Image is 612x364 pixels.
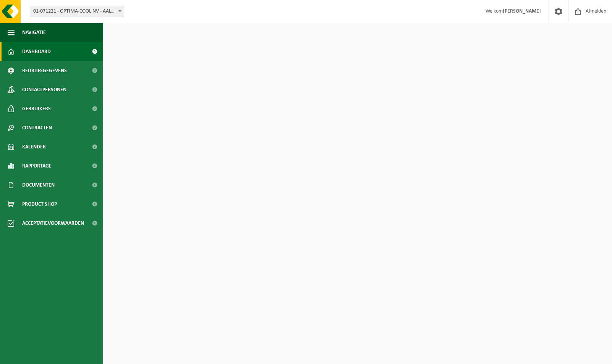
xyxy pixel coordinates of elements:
span: Contracten [22,118,52,137]
span: Rapportage [22,156,52,176]
span: 01-071221 - OPTIMA-COOL NV - AALTER [30,6,124,17]
span: Navigatie [22,23,46,42]
span: Bedrijfsgegevens [22,61,67,80]
span: Gebruikers [22,99,51,118]
span: Contactpersonen [22,80,66,99]
span: Acceptatievoorwaarden [22,214,84,233]
span: Dashboard [22,42,51,61]
span: Kalender [22,137,46,156]
strong: [PERSON_NAME] [503,8,541,14]
span: Product Shop [22,195,57,214]
span: Documenten [22,176,55,195]
span: 01-071221 - OPTIMA-COOL NV - AALTER [30,6,124,17]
